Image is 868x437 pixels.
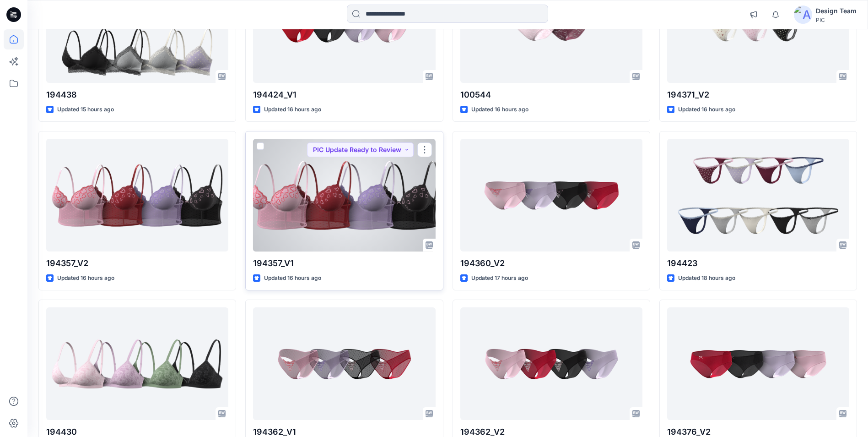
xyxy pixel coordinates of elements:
[471,273,528,283] p: Updated 17 hours ago
[816,5,857,16] div: Design Team
[667,307,849,420] a: 194376_V2
[253,88,435,101] p: 194424_V1
[460,307,642,420] a: 194362_V2
[471,105,528,115] p: Updated 16 hours ago
[264,273,321,283] p: Updated 16 hours ago
[678,273,735,283] p: Updated 18 hours ago
[57,273,114,283] p: Updated 16 hours ago
[253,257,435,270] p: 194357_V1
[460,139,642,251] a: 194360_V2
[253,139,435,251] a: 194357_V1
[460,88,642,101] p: 100544
[667,257,849,270] p: 194423
[460,257,642,270] p: 194360_V2
[46,307,228,420] a: 194430
[57,105,114,115] p: Updated 15 hours ago
[816,16,857,23] div: PIC
[46,88,228,101] p: 194438
[667,139,849,251] a: 194423
[667,88,849,101] p: 194371_V2
[264,105,321,115] p: Updated 16 hours ago
[46,139,228,251] a: 194357_V2
[678,105,735,115] p: Updated 16 hours ago
[253,307,435,420] a: 194362_V1
[794,5,812,24] img: avatar
[46,257,228,270] p: 194357_V2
